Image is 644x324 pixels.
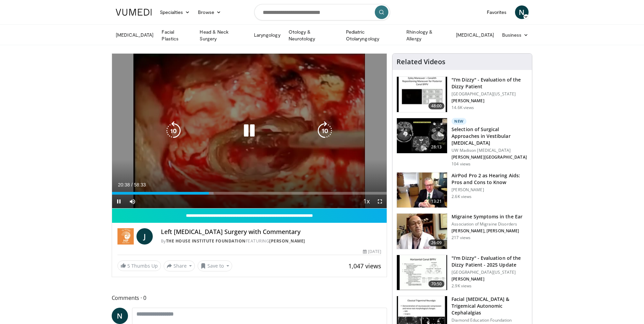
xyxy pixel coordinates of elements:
h3: Selection of Surgical Approaches in Vestibular [MEDICAL_DATA] [452,126,528,146]
a: Otology & Neurotology [284,29,342,42]
a: Laryngology [250,28,284,42]
span: 48:00 [428,103,445,109]
a: 48:00 "I'm Dizzy" - Evaluation of the Dizzy Patient [GEOGRAPHIC_DATA][US_STATE] [PERSON_NAME] 14.... [397,76,528,112]
p: [GEOGRAPHIC_DATA][US_STATE] [452,91,528,97]
img: 906b40d6-7747-4004-a5af-463488e110b3.150x105_q85_crop-smart_upscale.jpg [397,255,447,290]
h3: Migraine Symptoms in the Ear [452,213,522,220]
span: 26:09 [428,239,445,246]
span: 1,047 views [348,262,381,270]
a: Favorites [483,5,511,19]
p: 14.6K views [452,105,474,110]
span: / [131,182,133,187]
h3: AirPod Pro 2 as Hearing Aids: Pros and Cons to Know [452,172,528,186]
span: 13:21 [428,198,445,205]
p: [PERSON_NAME] [452,187,528,193]
a: [MEDICAL_DATA] [112,28,158,42]
a: Rhinology & Allergy [402,29,452,42]
span: 70:50 [428,281,445,287]
button: Fullscreen [373,195,387,208]
span: 5 [127,263,130,269]
video-js: Video Player [112,54,387,209]
span: 20:38 [118,182,130,187]
input: Search topics, interventions [254,4,390,20]
p: UW Madison [MEDICAL_DATA] [452,148,528,153]
img: 95682de8-e5df-4f0b-b2ef-b28e4a24467c.150x105_q85_crop-smart_upscale.jpg [397,118,447,154]
span: 28:13 [428,144,445,150]
div: [DATE] [363,249,381,255]
p: New [452,118,466,125]
a: [PERSON_NAME] [269,238,305,244]
p: [PERSON_NAME][GEOGRAPHIC_DATA] [452,155,528,160]
div: By FEATURING [161,238,382,244]
p: Diamond Education Foundation [452,318,528,323]
button: Pause [112,195,126,208]
button: Mute [126,195,139,208]
h4: Related Videos [397,58,445,66]
p: [PERSON_NAME] [452,98,528,104]
img: The House Institute Foundation [117,228,134,245]
p: 104 views [452,161,471,167]
a: 13:21 AirPod Pro 2 as Hearing Aids: Pros and Cons to Know [PERSON_NAME] 2.6K views [397,172,528,208]
a: N [112,308,128,324]
a: 26:09 Migraine Symptoms in the Ear Association of Migraine Disorders [PERSON_NAME], [PERSON_NAME]... [397,213,528,249]
a: Browse [194,5,225,19]
a: Specialties [156,5,194,19]
span: 58:33 [134,182,146,187]
p: 217 views [452,235,471,240]
a: Business [498,28,533,42]
a: J [136,228,153,245]
img: VuMedi Logo [116,9,152,16]
a: The House Institute Foundation [166,238,246,244]
p: 2.9K views [452,283,472,289]
img: 8017e85c-b799-48eb-8797-5beb0e975819.150x105_q85_crop-smart_upscale.jpg [397,214,447,249]
h3: "I'm Dizzy" - Evaluation of the Dizzy Patient - 2025 Update [452,255,528,268]
a: Head & Neck Surgery [196,29,250,42]
a: 28:13 New Selection of Surgical Approaches in Vestibular [MEDICAL_DATA] UW Madison [MEDICAL_DATA]... [397,118,528,167]
h3: Facial [MEDICAL_DATA] & Trigemical Autonomic Cephalalgias [452,296,528,316]
h3: "I'm Dizzy" - Evaluation of the Dizzy Patient [452,76,528,90]
p: Association of Migraine Disorders [452,221,522,227]
p: [PERSON_NAME] [452,276,528,282]
button: Save to [198,260,232,271]
img: 5373e1fe-18ae-47e7-ad82-0c604b173657.150x105_q85_crop-smart_upscale.jpg [397,77,447,112]
button: Playback Rate [360,195,373,208]
button: Share [164,260,195,271]
p: [GEOGRAPHIC_DATA][US_STATE] [452,270,528,275]
p: 2.6K views [452,194,472,199]
a: 5 Thumbs Up [117,260,161,271]
span: Comments 0 [112,293,387,302]
div: Progress Bar [112,192,387,195]
img: a78774a7-53a7-4b08-bcf0-1e3aa9dc638f.150x105_q85_crop-smart_upscale.jpg [397,173,447,208]
a: 70:50 "I'm Dizzy" - Evaluation of the Dizzy Patient - 2025 Update [GEOGRAPHIC_DATA][US_STATE] [PE... [397,255,528,291]
a: [MEDICAL_DATA] [452,28,498,42]
a: N [515,5,529,19]
a: Pediatric Otolaryngology [342,29,402,42]
a: Facial Plastics [158,29,196,42]
p: [PERSON_NAME], [PERSON_NAME] [452,228,522,234]
h4: Left [MEDICAL_DATA] Surgery with Commentary [161,228,382,236]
